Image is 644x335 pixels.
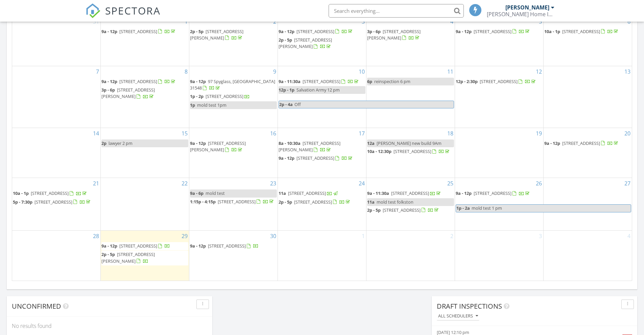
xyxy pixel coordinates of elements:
[12,231,101,281] td: Go to September 28, 2025
[278,231,366,281] td: Go to October 1, 2025
[190,140,206,146] span: 9a - 12p
[456,28,531,34] a: 9a - 12p [STREET_ADDRESS]
[13,198,100,206] a: 5p - 7:30p [STREET_ADDRESS]
[279,36,365,51] a: 2p - 5p [STREET_ADDRESS][PERSON_NAME]
[623,66,632,77] a: Go to September 13, 2025
[190,28,277,42] a: 2p - 5p [STREET_ADDRESS][PERSON_NAME]
[456,78,478,84] span: 12p - 2:30p
[562,140,600,146] span: [STREET_ADDRESS]
[455,178,543,231] td: Go to September 26, 2025
[456,28,472,34] span: 9a - 12p
[189,231,278,281] td: Go to September 30, 2025
[101,251,115,257] span: 2p - 5p
[190,140,246,153] a: 9a - 12p [STREET_ADDRESS][PERSON_NAME]
[190,78,275,91] span: 97 Spyglass, [GEOGRAPHIC_DATA] 31548
[534,66,543,77] a: Go to September 12, 2025
[119,28,157,34] span: [STREET_ADDRESS]
[101,243,117,249] span: 9a - 12p
[86,9,161,23] a: SPECTORA
[279,28,365,36] a: 9a - 12p [STREET_ADDRESS]
[544,140,560,146] span: 9a - 12p
[367,28,454,42] a: 3p - 6p [STREET_ADDRESS][PERSON_NAME]
[190,140,246,153] span: [STREET_ADDRESS][PERSON_NAME]
[101,242,188,250] a: 9a - 12p [STREET_ADDRESS]
[190,28,243,41] span: [STREET_ADDRESS][PERSON_NAME]
[279,78,301,84] span: 9a - 11:30a
[505,4,549,11] div: [PERSON_NAME]
[446,66,455,77] a: Go to September 11, 2025
[7,317,212,335] div: No results found
[190,199,216,205] span: 1:15p - 4:15p
[279,189,365,198] a: 11a [STREET_ADDRESS]
[377,140,442,146] span: [PERSON_NAME] new build 9Am
[189,128,278,178] td: Go to September 16, 2025
[13,189,100,198] a: 10a - 1p [STREET_ADDRESS]
[367,207,381,213] span: 2p - 5p
[456,190,531,196] a: 9a - 12p [STREET_ADDRESS]
[180,178,189,189] a: Go to September 22, 2025
[278,16,366,66] td: Go to September 3, 2025
[190,102,195,108] span: 1p
[446,128,455,139] a: Go to September 18, 2025
[101,251,155,264] span: [STREET_ADDRESS][PERSON_NAME]
[101,231,189,281] td: Go to September 29, 2025
[101,128,189,178] td: Go to September 15, 2025
[101,87,155,99] span: [STREET_ADDRESS][PERSON_NAME]
[288,190,326,196] span: [STREET_ADDRESS]
[367,148,391,154] span: 10a - 12:30p
[538,231,543,241] a: Go to October 3, 2025
[279,140,340,153] span: [STREET_ADDRESS][PERSON_NAME]
[269,178,278,189] a: Go to September 23, 2025
[367,140,375,146] span: 12a
[101,140,106,146] span: 2p
[626,231,632,241] a: Go to October 4, 2025
[367,207,440,213] a: 2p - 5p [STREET_ADDRESS]
[366,231,455,281] td: Go to October 2, 2025
[279,190,286,196] span: 11a
[190,78,206,84] span: 9a - 12p
[279,37,332,49] a: 2p - 5p [STREET_ADDRESS][PERSON_NAME]
[279,87,294,93] span: 12p - 1p
[92,231,100,241] a: Go to September 28, 2025
[12,178,101,231] td: Go to September 21, 2025
[101,78,117,84] span: 9a - 12p
[623,178,632,189] a: Go to September 27, 2025
[438,314,478,318] div: All schedulers
[296,87,340,93] span: Salvation Army 12 pm
[294,199,332,205] span: [STREET_ADDRESS]
[278,128,366,178] td: Go to September 17, 2025
[562,28,600,34] span: [STREET_ADDRESS]
[101,86,188,101] a: 3p - 6p [STREET_ADDRESS][PERSON_NAME]
[472,205,502,211] span: mold test 1 pm
[279,198,365,206] a: 2p - 5p [STREET_ADDRESS]
[543,128,632,178] td: Go to September 20, 2025
[12,16,101,66] td: Go to August 31, 2025
[437,302,502,311] span: Draft Inspections
[190,198,277,206] a: 1:15p - 4:15p [STREET_ADDRESS]
[208,243,246,249] span: [STREET_ADDRESS]
[437,312,479,321] button: All schedulers
[446,178,455,189] a: Go to September 25, 2025
[279,140,301,146] span: 8a - 10:30a
[456,78,537,84] a: 12p - 2:30p [STREET_ADDRESS]
[279,199,292,205] span: 2p - 5p
[455,16,543,66] td: Go to September 5, 2025
[101,66,189,128] td: Go to September 8, 2025
[13,190,88,196] a: 10a - 1p [STREET_ADDRESS]
[279,78,365,86] a: 9a - 11:30a [STREET_ADDRESS]
[296,155,334,161] span: [STREET_ADDRESS]
[474,28,511,34] span: [STREET_ADDRESS]
[367,28,421,41] a: 3p - 6p [STREET_ADDRESS][PERSON_NAME]
[367,189,454,198] a: 9a - 11:30a [STREET_ADDRESS]
[279,37,332,49] span: [STREET_ADDRESS][PERSON_NAME]
[278,66,366,128] td: Go to September 10, 2025
[367,206,454,214] a: 2p - 5p [STREET_ADDRESS]
[190,78,277,92] a: 9a - 12p 97 Spyglass, [GEOGRAPHIC_DATA] 31548
[367,28,381,34] span: 3p - 6p
[480,78,518,84] span: [STREET_ADDRESS]
[544,139,631,148] a: 9a - 12p [STREET_ADDRESS]
[92,178,100,189] a: Go to September 21, 2025
[449,231,455,241] a: Go to October 2, 2025
[278,178,366,231] td: Go to September 24, 2025
[366,66,455,128] td: Go to September 11, 2025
